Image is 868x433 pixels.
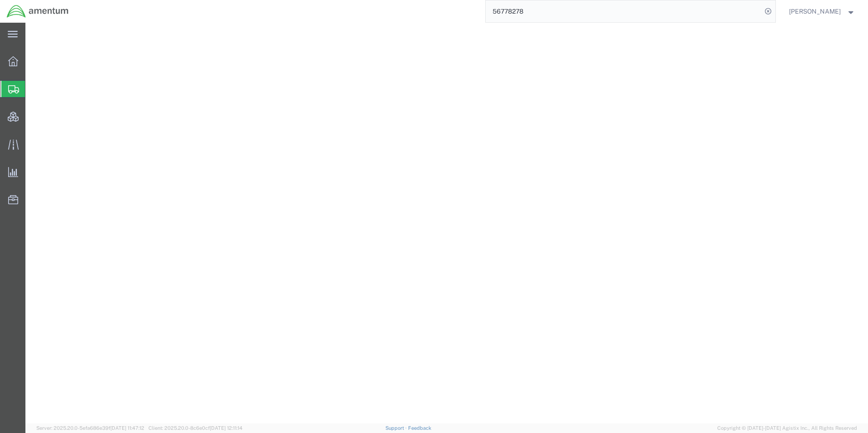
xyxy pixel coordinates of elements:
span: Jason Martin [789,6,841,16]
span: [DATE] 11:47:12 [110,425,144,431]
button: [PERSON_NAME] [789,6,856,17]
img: logo [6,5,69,18]
input: Search for shipment number, reference number [486,0,762,22]
span: Copyright © [DATE]-[DATE] Agistix Inc., All Rights Reserved [717,424,857,432]
a: Feedback [408,425,431,431]
iframe: FS Legacy Container [25,23,868,423]
span: Server: 2025.20.0-5efa686e39f [36,425,144,431]
span: Client: 2025.20.0-8c6e0cf [148,425,242,431]
a: Support [385,425,408,431]
span: [DATE] 12:11:14 [210,425,242,431]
